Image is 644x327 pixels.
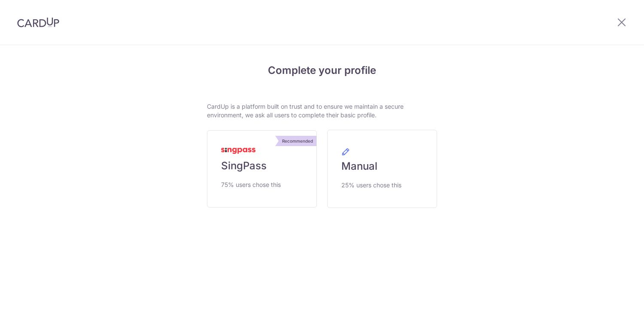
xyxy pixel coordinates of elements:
[207,63,437,78] h4: Complete your profile
[327,130,437,208] a: Manual 25% users chose this
[17,17,59,28] img: CardUp
[279,136,316,146] div: Recommended
[341,159,377,173] span: Manual
[221,148,255,154] img: MyInfoLogo
[207,102,437,119] p: CardUp is a platform built on trust and to ensure we maintain a secure environment, we ask all us...
[221,180,281,190] span: 75% users chose this
[221,159,267,173] span: SingPass
[207,130,317,208] a: Recommended SingPass 75% users chose this
[341,180,401,190] span: 25% users chose this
